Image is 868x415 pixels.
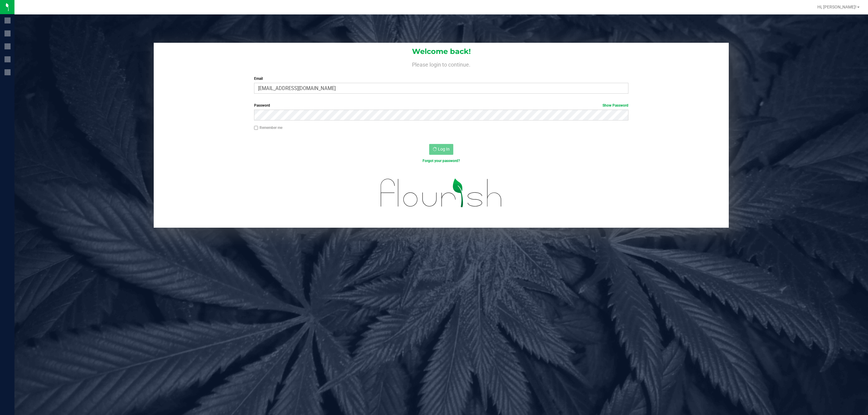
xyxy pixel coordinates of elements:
input: Remember me [254,126,258,130]
span: Password [254,103,270,108]
label: Remember me [254,125,282,130]
img: flourish_logo.svg [370,170,513,216]
span: Hi, [PERSON_NAME]! [817,5,857,9]
h4: Please login to continue. [154,60,729,67]
span: Log In [438,147,450,151]
h1: Welcome back! [154,48,729,55]
a: Show Password [602,103,628,108]
label: Email [254,76,628,81]
button: Log In [429,144,453,155]
a: Forgot your password? [423,159,460,163]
